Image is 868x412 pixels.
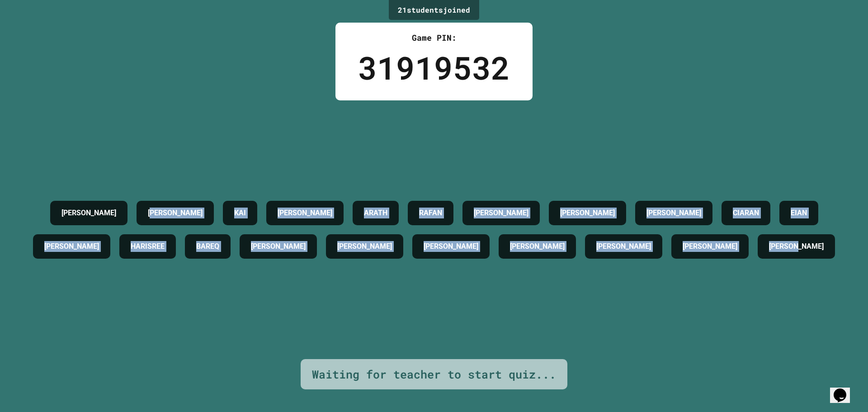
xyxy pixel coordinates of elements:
div: Waiting for teacher to start quiz... [312,366,556,383]
h4: EIAN [791,208,807,218]
h4: [PERSON_NAME] [769,241,824,252]
h4: KAI [234,208,246,218]
h4: [PERSON_NAME] [148,208,203,218]
h4: [PERSON_NAME] [683,241,737,252]
h4: [PERSON_NAME] [61,208,116,218]
div: Game PIN: [358,32,510,44]
h4: [PERSON_NAME] [251,241,306,252]
h4: ARATH [364,208,387,218]
h4: CIARAN [733,208,759,218]
h4: [PERSON_NAME] [44,241,99,252]
div: 31919532 [358,44,510,91]
h4: [PERSON_NAME] [278,208,332,218]
h4: [PERSON_NAME] [646,208,701,218]
iframe: chat widget [830,376,859,403]
h4: RAFAN [419,208,442,218]
h4: [PERSON_NAME] [474,208,528,218]
h4: [PERSON_NAME] [424,241,478,252]
h4: [PERSON_NAME] [596,241,651,252]
h4: [PERSON_NAME] [560,208,615,218]
h4: [PERSON_NAME] [337,241,392,252]
h4: BAREQ [196,241,219,252]
h4: [PERSON_NAME] [510,241,565,252]
h4: HARISREE [131,241,165,252]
